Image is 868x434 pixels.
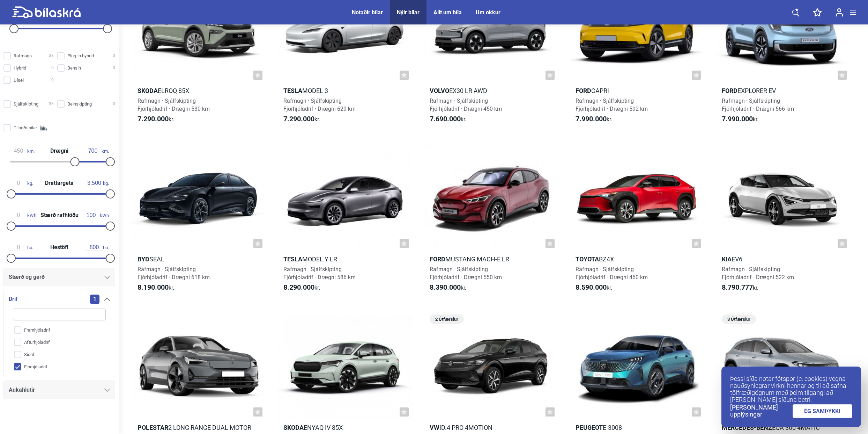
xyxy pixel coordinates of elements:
h2: Elroq 85x [131,87,266,95]
h2: Mustang Mach-E LR [423,255,558,263]
h2: EQA 300 4MATIC [715,424,850,432]
span: 38 [49,52,54,59]
span: Rafmagn · Sjálfskipting Fjórhjóladrif · Drægni 550 km [430,266,502,281]
h2: Seal [131,255,266,263]
b: 8.790.777 [722,283,753,291]
span: kr. [138,115,174,123]
b: Tesla [283,87,302,94]
b: Peugeot [576,424,603,431]
span: 0 [51,64,54,72]
span: kr. [283,115,320,123]
span: 1 [90,295,99,304]
span: kr. [138,283,174,292]
b: 7.290.000 [283,115,314,123]
h2: EV6 [715,255,850,263]
span: Rafmagn · Sjálfskipting Fjórhjóladrif · Drægni 629 km [283,97,356,112]
span: Hybrid [14,64,26,72]
span: kr. [283,283,320,292]
span: kr. [722,115,758,123]
a: FordMustang Mach-E LRRafmagn · SjálfskiptingFjórhjóladrif · Drægni 550 km8.390.000kr. [423,144,558,298]
span: Rafmagn · Sjálfskipting Fjórhjóladrif · Drægni 592 km [576,97,648,112]
b: 7.990.000 [722,115,753,123]
span: 3 Útfærslur [725,314,752,324]
h2: e-3008 [569,424,704,432]
span: 38 [49,100,54,108]
a: ToyotabZ4XRafmagn · SjálfskiptingFjórhjóladrif · Drægni 460 km8.590.000kr. [569,144,704,298]
span: Stærð og gerð [9,272,45,282]
span: kr. [722,283,758,292]
b: Ford [430,255,445,263]
b: VW [430,424,439,431]
span: 0 [113,100,115,108]
span: Rafmagn · Sjálfskipting Fjórhjóladrif · Drægni 460 km [576,266,648,281]
b: 7.290.000 [138,115,169,123]
b: Skoda [283,424,304,431]
a: TeslaModel Y LRRafmagn · SjálfskiptingFjórhjóladrif · Drægni 586 km8.290.000kr. [277,144,412,298]
h2: Enyaq iV 85X [277,424,412,432]
span: Bensín [67,64,81,72]
span: Rafmagn · Sjálfskipting Fjórhjóladrif · Drægni 618 km [138,266,210,281]
span: km. [84,148,109,154]
h2: EX30 LR AWD [423,87,558,95]
b: 7.990.000 [576,115,607,123]
b: Polestar [138,424,168,431]
span: Rafmagn · Sjálfskipting Fjórhjóladrif · Drægni 450 km [430,97,502,112]
a: Notaðir bílar [352,9,383,16]
span: Drif [9,294,18,304]
span: Rafmagn [14,52,32,59]
span: Rafmagn · Sjálfskipting Fjórhjóladrif · Drægni 566 km [722,97,794,112]
p: Þessi síða notar fótspor (e. cookies) vegna nauðsynlegrar virkni hennar og til að safna tölfræðig... [730,375,852,403]
a: Um okkur [476,9,500,16]
span: Rafmagn · Sjálfskipting Fjórhjóladrif · Drægni 586 km [283,266,356,281]
a: Allt um bíla [433,9,462,16]
span: 2 Útfærslur [433,314,460,324]
span: Dráttargeta [43,180,75,186]
b: Mercedes-Benz [722,424,772,431]
span: hö. [10,244,33,251]
b: 8.290.000 [283,283,314,291]
h2: Explorer EV [715,87,850,95]
span: 0 [113,52,115,59]
h2: Model Y LR [277,255,412,263]
span: kg. [10,180,33,186]
b: Ford [722,87,737,94]
span: hö. [86,244,109,251]
a: BYDSealRafmagn · SjálfskiptingFjórhjóladrif · Drægni 618 km8.190.000kr. [131,144,266,298]
h2: 2 Long range Dual motor [131,424,266,432]
span: kr. [430,283,466,292]
b: BYD [138,255,149,263]
span: Rafmagn · Sjálfskipting Fjórhjóladrif · Drægni 530 km [138,97,210,112]
span: km. [10,148,35,154]
span: Tilboðsbílar [14,124,37,131]
span: kr. [576,283,612,292]
span: kr. [576,115,612,123]
span: kr. [430,115,466,123]
b: Ford [576,87,591,94]
b: Skoda [138,87,158,94]
span: Drægni [49,148,70,154]
span: Dísel [14,77,24,84]
a: Nýir bílar [397,9,420,16]
h2: bZ4X [569,255,704,263]
a: [PERSON_NAME] upplýsingar [730,404,793,418]
a: ÉG SAMÞYKKI [793,404,853,418]
b: Kia [722,255,732,263]
a: KiaEV6Rafmagn · SjálfskiptingFjórhjóladrif · Drægni 522 km8.790.777kr. [715,144,850,298]
span: Hestöfl [49,245,70,250]
span: 0 [51,77,54,84]
span: Sjálfskipting [14,100,38,108]
b: Tesla [283,255,302,263]
span: 0 [113,64,115,72]
span: Rafmagn · Sjálfskipting Fjórhjóladrif · Drægni 522 km [722,266,794,281]
span: Plug-in hybrid [67,52,94,59]
b: 8.190.000 [138,283,169,291]
b: Toyota [576,255,599,263]
h2: Model 3 [277,87,412,95]
span: kg. [86,180,109,186]
span: Aukahlutir [9,385,35,395]
span: Beinskipting [67,100,92,108]
b: 7.690.000 [430,115,461,123]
